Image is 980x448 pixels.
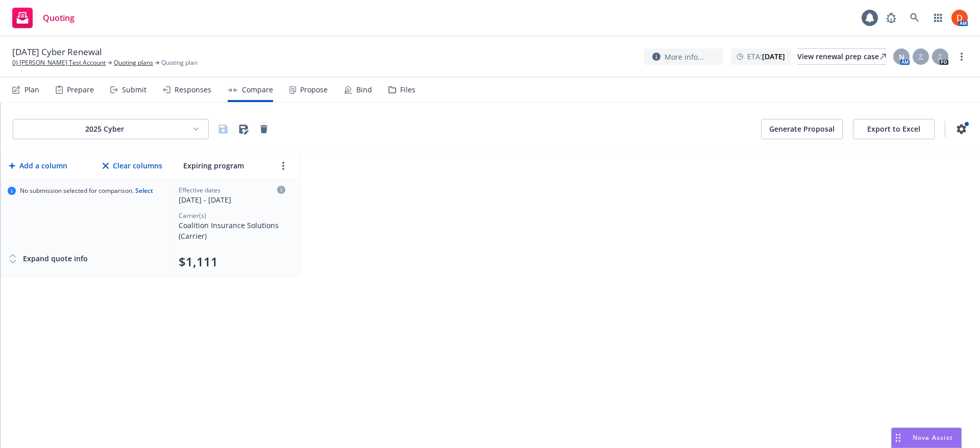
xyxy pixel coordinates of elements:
[891,428,962,448] button: Nova Assist
[904,8,925,28] a: Search
[644,48,723,65] button: More info...
[913,433,953,442] span: Nova Assist
[899,52,904,62] span: N
[277,160,289,172] a: more
[892,428,904,447] div: Drag to move
[356,86,372,94] div: Bind
[179,254,285,270] div: Total premium (click to edit billing info)
[853,119,935,139] button: Export to Excel
[21,124,188,134] div: 2025 Cyber
[179,220,285,241] div: Coalition Insurance Solutions (Carrier)
[797,48,886,65] a: View renewal prep case
[242,86,273,94] div: Compare
[8,248,88,269] button: Expand quote info
[175,86,211,94] div: Responses
[8,4,79,32] a: Quoting
[400,86,415,94] div: Files
[20,187,153,195] span: No submission selected for comparison.
[181,158,273,173] input: Expiring program
[881,8,901,28] a: Report a Bug
[955,51,968,63] a: more
[179,254,218,270] button: $1,111
[122,86,146,94] div: Submit
[12,46,102,58] span: [DATE] Cyber Renewal
[951,10,968,26] img: photo
[13,119,209,139] button: 2025 Cyber
[101,156,164,176] button: Clear columns
[747,51,785,62] span: ETA :
[761,119,843,139] button: Generate Proposal
[928,8,948,28] a: Switch app
[67,86,94,94] div: Prepare
[300,86,328,94] div: Propose
[665,52,704,62] span: More info...
[179,211,285,220] div: Carrier(s)
[179,194,285,205] div: [DATE] - [DATE]
[7,156,69,176] button: Add a column
[179,186,285,194] div: Effective dates
[12,58,106,67] a: 0) [PERSON_NAME] Test Account
[114,58,153,67] a: Quoting plans
[24,86,39,94] div: Plan
[762,52,785,61] strong: [DATE]
[43,14,75,22] span: Quoting
[161,58,198,67] span: Quoting plan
